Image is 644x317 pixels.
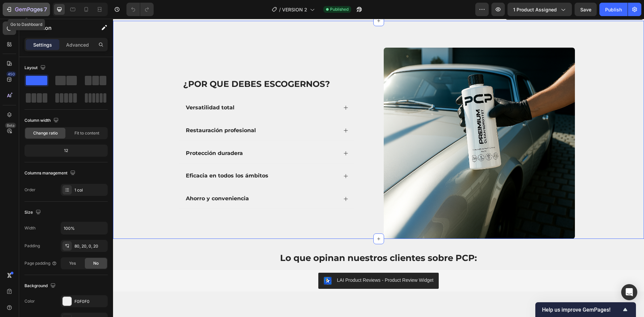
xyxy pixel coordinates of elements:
[271,29,462,220] img: gempages_511742005240398786-204a388f-f173-4e0e-a125-c04b96454913.png
[24,63,47,72] div: Layout
[126,3,154,16] div: Undo/Redo
[513,6,557,13] span: 1 product assigned
[66,41,89,48] p: Advanced
[621,284,637,300] div: Open Intercom Messenger
[33,41,52,48] p: Settings
[24,225,36,231] div: Width
[542,307,621,313] span: Help us improve GemPages!
[61,222,107,234] input: Auto
[507,3,572,16] button: 1 product assigned
[24,243,40,249] div: Padding
[599,3,628,16] button: Publish
[279,6,281,13] span: /
[69,260,76,266] span: Yes
[580,7,591,12] span: Save
[26,146,106,155] div: 12
[24,208,42,217] div: Size
[24,281,57,290] div: Background
[74,243,106,249] div: 80, 20, 0, 20
[3,3,50,16] button: 7
[6,71,16,77] div: 450
[5,123,16,128] div: Beta
[24,298,35,304] div: Color
[575,3,597,16] button: Save
[93,260,99,266] span: No
[330,6,348,12] span: Published
[605,6,622,13] div: Publish
[24,187,36,193] div: Order
[33,24,88,32] p: Section
[24,260,57,266] div: Page padding
[542,306,629,314] button: Show survey - Help us improve GemPages!
[74,130,99,136] span: Fit to content
[24,169,77,178] div: Columns management
[282,6,307,13] span: VERSION 2
[74,187,106,193] div: 1 col
[24,116,60,125] div: Column width
[1,231,530,247] p: Lo que opinan nuestros clientes sobre PCP:
[211,258,219,266] img: LaiProductReviews.png
[205,254,326,270] button: LAI Product Reviews - Product Review Widget
[74,299,106,305] div: F0F0F0
[113,19,644,317] iframe: Design area
[44,5,47,13] p: 7
[33,130,58,136] span: Change ratio
[224,258,321,265] div: LAI Product Reviews - Product Review Widget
